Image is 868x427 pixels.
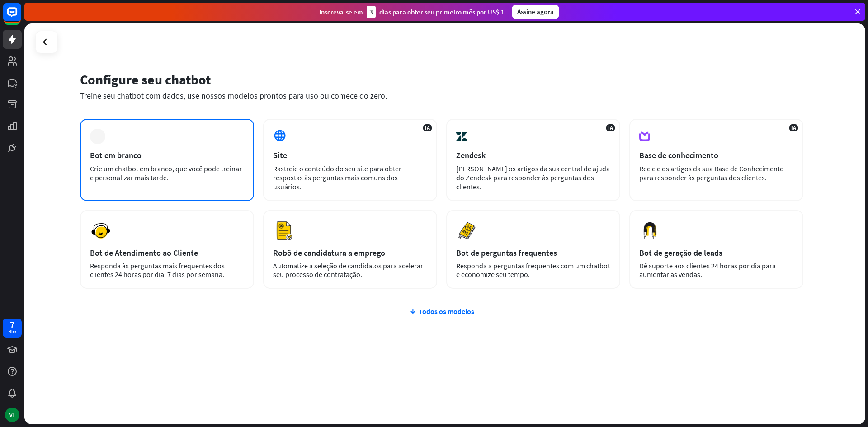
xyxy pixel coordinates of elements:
font: Recicle os artigos da sua Base de Conhecimento para responder às perguntas dos clientes. [639,164,784,182]
font: IA [791,124,796,131]
font: [PERSON_NAME] os artigos da sua central de ajuda do Zendesk para responder às perguntas dos clien... [456,164,610,191]
font: Bot em branco [90,150,142,160]
font: Bot de perguntas frequentes [456,248,557,258]
font: Inscreva-se em [319,8,363,16]
font: Base de conhecimento [639,150,718,160]
font: Crie um chatbot em branco, que você pode treinar e personalizar mais tarde. [90,164,242,182]
font: IA [608,124,613,131]
font: Treine seu chatbot com dados, use nossos modelos prontos para uso ou comece do zero. [80,90,387,101]
font: Assine agora [517,7,554,16]
font: Configure seu chatbot [80,71,211,88]
font: dias para obter seu primeiro mês por US$ 1 [379,8,505,16]
font: Responda a perguntas frequentes com um chatbot e economize seu tempo. [456,261,610,279]
font: Bot de Atendimento ao Cliente [90,248,198,258]
font: IA [425,124,430,131]
font: Responda às perguntas mais frequentes dos clientes 24 horas por dia, 7 dias por semana. [90,261,225,279]
font: Todos os modelos [419,307,474,316]
font: 7 [10,319,14,330]
font: Automatize a seleção de candidatos para acelerar seu processo de contratação. [273,261,423,279]
font: 3 [369,8,373,16]
font: Dê suporte aos clientes 24 horas por dia para aumentar as vendas. [639,261,776,279]
font: Robô de candidatura a emprego [273,248,385,258]
font: Rastreie o conteúdo do seu site para obter respostas às perguntas mais comuns dos usuários. [273,164,401,191]
font: Bot de geração de leads [639,248,722,258]
a: 7 dias [3,319,22,338]
font: Zendesk [456,150,486,160]
font: Site [273,150,287,160]
font: dias [9,329,16,335]
font: VL [9,412,15,418]
button: Abra o widget de bate-papo do LiveChat [7,4,34,31]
